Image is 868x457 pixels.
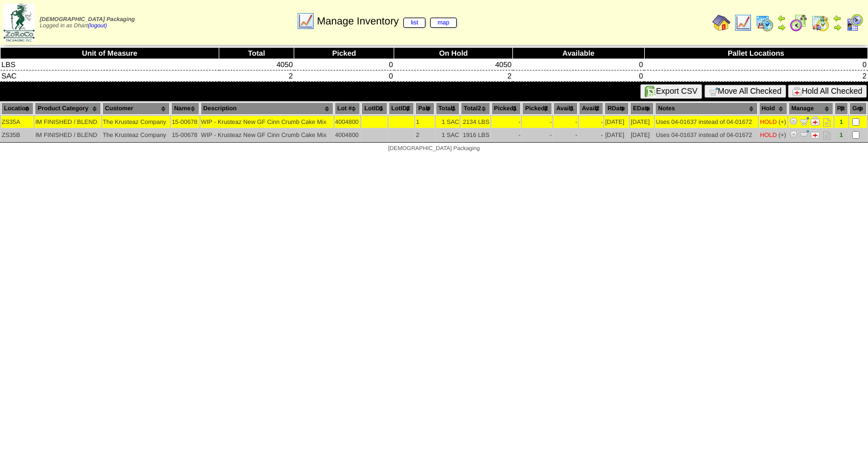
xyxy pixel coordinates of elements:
[604,116,629,128] td: [DATE]
[513,70,644,82] td: 0
[778,119,786,126] div: (+)
[394,70,513,82] td: 2
[655,102,757,115] th: Notes
[760,119,777,126] div: HOLD
[788,85,867,98] button: Hold All Checked
[845,14,863,32] img: calendarcustomer.gif
[461,102,490,115] th: Total2
[388,146,479,152] span: [DEMOGRAPHIC_DATA] Packaging
[40,16,135,23] span: [DEMOGRAPHIC_DATA] Packaging
[579,116,603,128] td: -
[811,117,820,126] img: Manage Hold
[430,18,457,28] a: map
[630,129,654,141] td: [DATE]
[335,129,361,141] td: 4004800
[849,102,867,115] th: Grp
[1,70,219,82] td: SAC
[777,14,786,23] img: arrowleft.gif
[630,102,654,115] th: EDate
[436,129,460,141] td: 1 SAC
[792,87,802,96] img: hold.gif
[394,59,513,70] td: 4050
[644,70,867,82] td: 2
[712,14,731,32] img: home.gif
[800,117,809,126] img: Move
[644,48,867,59] th: Pallet Locations
[756,14,774,32] img: calendarprod.gif
[389,102,414,115] th: LotID2
[201,116,333,128] td: WIP - Krusteaz New GF Cinn Crumb Cake Mix
[553,116,578,128] td: -
[553,102,578,115] th: Avail1
[294,48,394,59] th: Picked
[811,14,829,32] img: calendarinout.gif
[219,59,294,70] td: 4050
[789,130,798,139] img: Adjust
[415,116,435,128] td: 1
[655,116,757,128] td: Uses 04-01637 instead of 04-01672
[415,102,435,115] th: Pal#
[835,119,848,126] div: 1
[734,14,752,32] img: line_graph.gif
[171,116,199,128] td: 15-00678
[630,116,654,128] td: [DATE]
[1,48,219,59] th: Unit of Measure
[1,102,34,115] th: Location
[834,102,849,115] th: Plt
[522,102,552,115] th: Picked2
[759,102,787,115] th: Hold
[361,102,387,115] th: LotID1
[644,59,867,70] td: 0
[219,48,294,59] th: Total
[35,102,101,115] th: Product Category
[579,102,603,115] th: Avail2
[294,70,394,82] td: 0
[102,116,170,128] td: The Krusteaz Company
[800,130,809,139] img: Move
[709,87,718,96] img: cart.gif
[88,23,107,29] a: (logout)
[297,12,315,30] img: line_graph.gif
[219,70,294,82] td: 2
[491,116,521,128] td: -
[1,59,219,70] td: LBS
[491,102,521,115] th: Picked1
[513,48,644,59] th: Available
[789,117,798,126] img: Adjust
[102,129,170,141] td: The Krusteaz Company
[171,102,199,115] th: Name
[436,116,460,128] td: 1 SAC
[833,23,842,32] img: arrowright.gif
[553,129,578,141] td: -
[294,59,394,70] td: 0
[201,129,333,141] td: WIP - Krusteaz New GF Cinn Crumb Cake Mix
[579,129,603,141] td: -
[171,129,199,141] td: 15-00678
[835,132,848,139] div: 1
[522,129,552,141] td: -
[436,102,460,115] th: Total1
[40,16,135,29] span: Logged in as Dhart
[394,48,513,59] th: On Hold
[317,15,457,27] span: Manage Inventory
[777,23,786,32] img: arrowright.gif
[461,116,490,128] td: 2134 LBS
[201,102,333,115] th: Description
[1,116,34,128] td: ZS35A
[811,130,820,139] img: Manage Hold
[35,129,101,141] td: IM FINISHED / BLEND
[704,85,786,98] button: Move All Checked
[604,102,629,115] th: RDate
[645,86,656,97] img: excel.gif
[415,129,435,141] td: 2
[522,116,552,128] td: -
[790,14,808,32] img: calendarblend.gif
[35,116,101,128] td: IM FINISHED / BLEND
[3,3,35,41] img: zoroco-logo-small.webp
[655,129,757,141] td: Uses 04-01637 instead of 04-01672
[461,129,490,141] td: 1916 LBS
[102,102,170,115] th: Customer
[335,116,361,128] td: 4004800
[491,129,521,141] td: -
[604,129,629,141] td: [DATE]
